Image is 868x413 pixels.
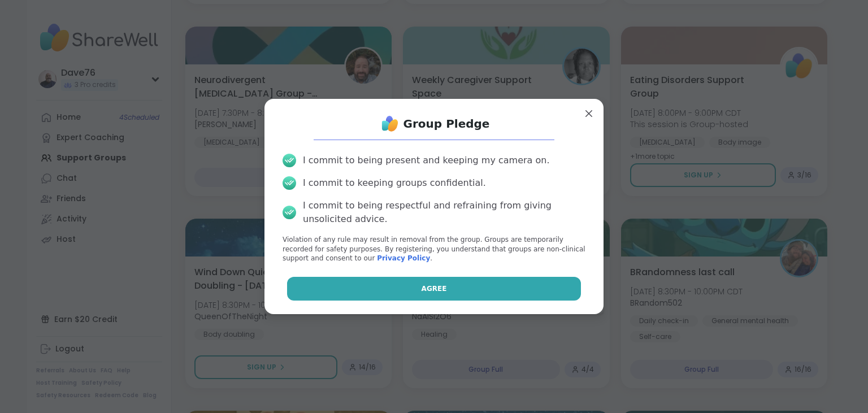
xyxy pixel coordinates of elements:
img: ShareWell Logo [379,112,401,135]
span: Agree [422,284,447,294]
a: Privacy Policy [377,254,430,262]
div: I commit to being present and keeping my camera on. [303,154,549,167]
h1: Group Pledge [403,116,490,132]
div: I commit to keeping groups confidential. [303,176,486,190]
div: I commit to being respectful and refraining from giving unsolicited advice. [303,199,585,226]
p: Violation of any rule may result in removal from the group. Groups are temporarily recorded for s... [283,235,585,263]
button: Agree [287,277,581,301]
